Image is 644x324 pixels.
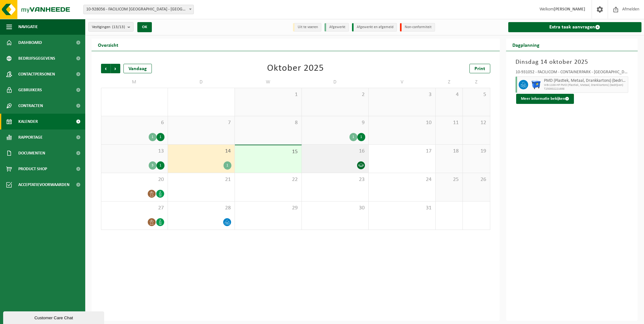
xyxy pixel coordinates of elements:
span: Vestigingen [92,22,125,32]
div: Vandaag [123,64,152,73]
span: 4 [439,91,459,98]
div: 3 [149,161,157,170]
span: 2 [305,91,365,98]
span: Contactpersonen [18,66,55,82]
span: 7 [171,119,231,126]
span: 10-928056 - FACILICOM NV - ANTWERPEN [84,5,194,14]
span: PMD (Plastiek, Metaal, Drankkartons) (bedrijven) [544,78,627,83]
span: 24 [372,176,432,183]
button: Vestigingen(13/13) [88,22,134,32]
button: Meer informatie bekijken [516,94,574,104]
span: 13 [104,148,164,155]
span: 19 [466,148,486,155]
span: Navigatie [18,19,38,35]
img: WB-1100-HPE-BE-01 [531,80,541,89]
span: 27 [104,205,164,212]
count: (13/13) [112,25,125,29]
div: 1 [349,133,357,141]
h2: Overzicht [92,39,125,51]
iframe: chat widget [3,310,105,324]
td: D [302,76,369,88]
span: WB-1100-HP PMD (Plastiek, Metaal, Drankkartons) (bedrijven) [544,83,627,87]
span: 20 [104,176,164,183]
span: 29 [238,205,298,212]
span: 31 [372,205,432,212]
span: 8 [238,119,298,126]
div: 10-931052 - FACILICOM - CONTAINERPARK - [GEOGRAPHIC_DATA] [516,70,629,76]
a: Print [469,64,490,73]
span: Contracten [18,98,43,114]
h2: Dagplanning [506,39,546,51]
span: 12 [466,119,486,126]
span: 23 [305,176,365,183]
span: 22 [238,176,298,183]
div: 1 [224,161,231,170]
td: M [101,76,168,88]
span: Vorige [101,64,110,73]
span: 26 [466,176,486,183]
strong: [PERSON_NAME] [554,7,585,12]
li: Afgewerkt en afgemeld [352,23,397,32]
span: 10 [372,119,432,126]
span: 15 [238,148,298,155]
span: 16 [305,148,365,155]
div: 1 [157,161,164,170]
td: W [235,76,302,88]
a: Extra taak aanvragen [508,22,642,32]
span: 6 [104,119,164,126]
div: 1 [357,133,365,141]
div: 1 [157,133,164,141]
span: Bedrijfsgegevens [18,51,55,66]
span: Product Shop [18,161,47,177]
span: 14 [171,148,231,155]
div: Oktober 2025 [267,64,324,73]
span: 28 [171,205,231,212]
span: Kalender [18,114,38,129]
span: 5 [466,91,486,98]
span: 10-928056 - FACILICOM NV - ANTWERPEN [83,5,194,14]
span: 30 [305,205,365,212]
h3: Dinsdag 14 oktober 2025 [516,57,629,67]
span: Print [474,66,485,71]
span: Acceptatievoorwaarden [18,177,69,193]
span: Dashboard [18,35,42,51]
td: D [168,76,235,88]
td: V [369,76,436,88]
td: Z [463,76,490,88]
span: 3 [372,91,432,98]
span: 11 [439,119,459,126]
span: Volgende [111,64,120,73]
li: Afgewerkt [325,23,349,32]
td: Z [436,76,463,88]
span: 17 [372,148,432,155]
li: Non-conformiteit [400,23,435,32]
span: Gebruikers [18,82,42,98]
span: 21 [171,176,231,183]
span: 25 [439,176,459,183]
span: 18 [439,148,459,155]
span: Rapportage [18,129,43,145]
div: 1 [149,133,157,141]
button: OK [137,22,152,32]
span: 1 [238,91,298,98]
span: T250002221698 [544,87,627,91]
span: 9 [305,119,365,126]
span: Documenten [18,145,45,161]
li: Uit te voeren [293,23,321,32]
